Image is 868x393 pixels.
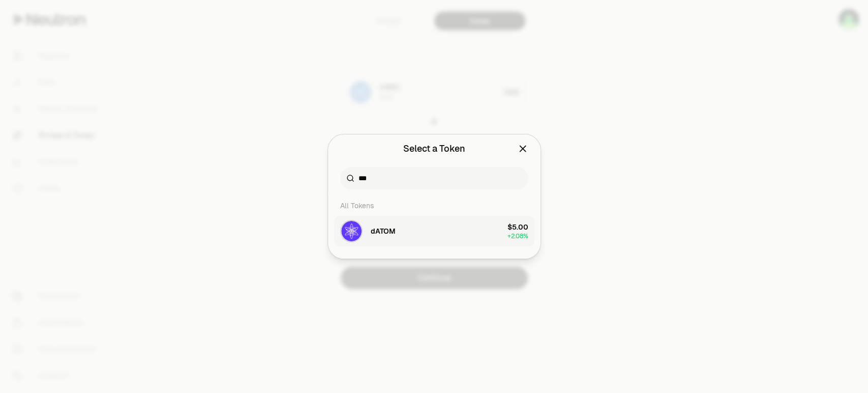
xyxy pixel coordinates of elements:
div: Select a Token [403,142,465,156]
span: + 2.08% [507,232,528,240]
div: $5.00 [507,222,528,232]
span: dATOM [371,226,396,236]
img: dATOM Logo [341,221,362,241]
button: Close [517,142,528,156]
button: dATOM LogodATOM$5.00+2.08% [334,216,534,246]
div: All Tokens [334,195,534,216]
